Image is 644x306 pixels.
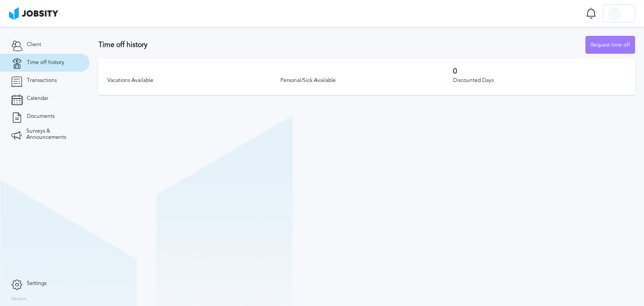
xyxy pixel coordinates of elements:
span: Client [27,42,41,48]
h3: Time off history [98,41,585,49]
button: Request time off [585,36,635,54]
img: ab4bad089aa723f57921c736e9817d99.png [9,7,58,20]
div: Request time off [586,36,635,54]
label: Version: [11,297,28,302]
span: Settings [27,280,47,287]
div: Discounted Days [453,78,626,84]
span: Documents [27,113,55,120]
div: Vacations Available [107,78,280,84]
span: Time off history [27,60,64,66]
div: Personal/Sick Available [280,78,453,84]
span: Transactions [27,78,57,84]
span: Calendar [27,95,48,102]
h3: 0 [453,67,626,75]
span: Surveys & Announcements [26,128,78,141]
